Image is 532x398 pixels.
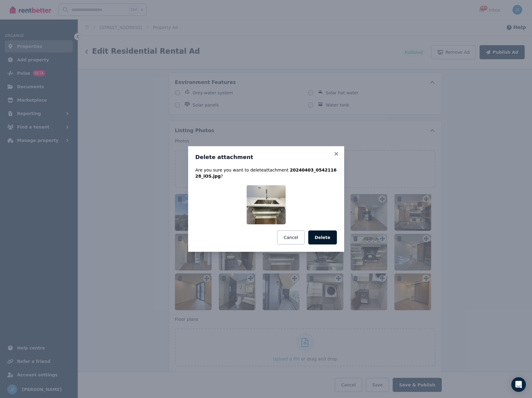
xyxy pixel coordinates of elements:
[277,230,304,244] button: Cancel
[247,185,286,224] img: 20240403_054211628_iOS.jpg
[195,154,337,161] h3: Delete attachment
[308,230,337,244] button: Delete
[195,167,337,179] p: Are you sure you want to delete attachment ?
[511,377,526,392] div: Open Intercom Messenger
